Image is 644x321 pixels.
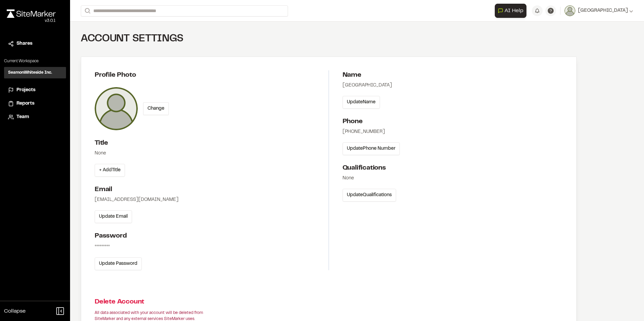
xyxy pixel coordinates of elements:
button: Update Email [95,210,132,223]
h2: Password [95,231,328,241]
a: Shares [8,40,62,47]
button: Open AI Assistant [495,4,526,18]
h1: Account Settings [81,32,577,46]
span: Shares [17,40,32,47]
h2: Name [343,70,563,80]
h2: Email [95,185,328,195]
span: Collapse [4,307,26,315]
a: Projects [8,86,62,94]
div: None [343,175,563,182]
button: Update Password [95,257,142,270]
a: Team [8,113,62,121]
button: UpdatePhone Number [343,142,400,155]
button: Change [143,102,169,115]
button: + AddTitle [95,164,125,177]
img: User upload [95,87,138,130]
span: Projects [17,86,35,94]
div: [EMAIL_ADDRESS][DOMAIN_NAME] [95,196,328,204]
span: Team [17,113,29,121]
span: AI Help [505,7,523,15]
h2: Phone [343,117,563,127]
button: [GEOGRAPHIC_DATA] [565,5,633,16]
div: Oh geez...please don't... [7,18,56,24]
p: Current Workspace [4,58,66,64]
h2: Qualifications [343,163,563,173]
button: Search [81,5,93,16]
a: Reports [8,100,62,107]
span: [GEOGRAPHIC_DATA] [578,7,628,14]
h2: Profile Photo [95,70,328,80]
div: None [95,150,328,157]
h1: Delete Account [95,297,563,307]
div: Click or Drag and Drop to change photo [95,87,138,130]
img: User [565,5,575,16]
div: Open AI Assistant [495,4,529,18]
button: UpdateQualifications [343,189,396,202]
img: rebrand.png [7,9,56,18]
h2: Title [95,138,328,148]
div: [GEOGRAPHIC_DATA] [343,82,563,89]
div: [PHONE_NUMBER] [343,128,563,136]
button: UpdateName [343,96,380,109]
h3: SeamonWhiteside Inc. [8,70,52,76]
span: Reports [17,100,34,107]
